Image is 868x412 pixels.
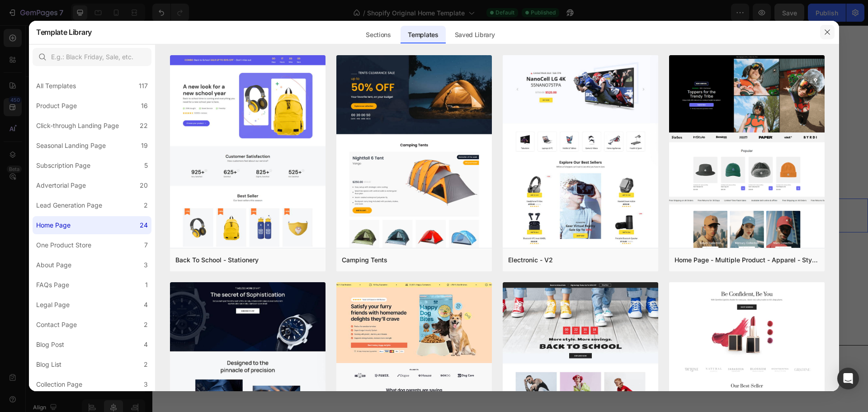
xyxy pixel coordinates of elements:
div: Home Page [36,220,71,231]
div: Camping Tents [342,255,387,265]
div: Button [11,161,32,169]
p: Get Access [326,179,390,201]
div: 2 [144,359,148,370]
div: Click-through Landing Page [36,120,119,131]
div: About Page [36,260,71,270]
div: Contact Page [36,319,77,330]
div: Product Page [36,100,77,111]
img: tent.png [336,55,492,396]
div: FAQs Page [36,279,69,290]
img: Alt Image [268,342,448,361]
div: Subscription Page [36,160,90,171]
div: Lead Generation Page [36,200,102,211]
div: 24 [140,220,148,231]
div: Electronic - V2 [508,255,553,265]
div: Templates [401,26,445,44]
div: Blog List [36,359,61,370]
a: Privacy Policy [446,260,504,270]
div: Advertorial Page [36,180,86,191]
div: 7 [144,240,148,251]
a: Terms & Conditions [345,260,423,270]
span: How can I get in contact with the vendors? [374,9,498,16]
div: Legal Page [36,299,70,310]
span: What do I get when I purchase vendors? [96,9,212,16]
span: How long does it take for the vendors to ship? [96,53,230,61]
div: 2 [144,319,148,330]
button: <p>Get Access</p> [290,173,426,207]
a: Shipping Policy [201,260,264,270]
div: 117 [139,81,148,91]
div: Saved Library [448,26,502,44]
div: Seasonal Landing Page [36,140,106,151]
a: Contact [528,260,560,270]
div: 5 [144,160,148,171]
div: Home Page - Multiple Product - Apparel - Style 4 [675,255,819,265]
div: 20 [140,180,148,191]
div: 3 [144,379,148,390]
div: Back To School - Stationery [175,255,259,265]
div: 4 [144,299,148,310]
a: Refunds [288,260,321,270]
div: 4 [144,339,148,350]
span: Do the vendors offer international shipping? [374,53,502,61]
div: 19 [141,140,148,151]
div: Rich Text Editor. Editing area: main [326,179,390,201]
div: 2 [144,200,148,211]
span: Shopify section: ss-scrolling-images [319,129,411,140]
div: Sections [359,26,398,44]
p: © 2025 Alien Sellz. All Rights Reserved. [88,377,628,390]
div: All Templates [36,81,76,91]
div: 22 [140,120,148,131]
div: One Product Store [36,240,91,251]
u: Legal [156,260,178,270]
div: 3 [144,260,148,270]
div: Blog Post [36,339,64,350]
h2: Template Library [36,20,92,44]
div: Collection Page [36,379,82,390]
div: Open Intercom Messenger [837,368,859,389]
input: E.g.: Black Friday, Sale, etc. [33,48,151,66]
div: 1 [145,279,148,290]
div: 16 [141,100,148,111]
